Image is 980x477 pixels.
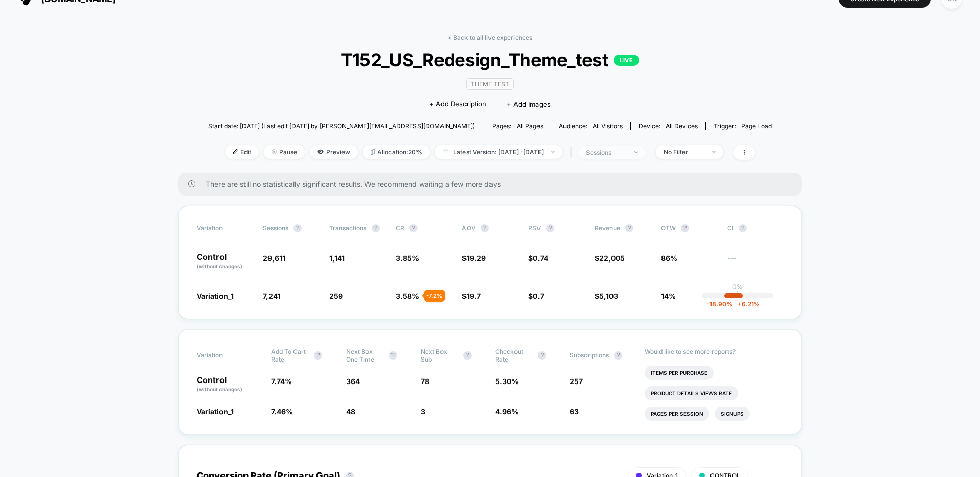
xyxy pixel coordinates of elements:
span: + [738,300,742,308]
span: + Add Description [429,99,486,109]
span: | [568,145,578,160]
span: 364 [346,377,360,386]
button: ? [546,224,554,232]
span: 257 [570,377,583,386]
span: Add To Cart Rate [271,348,309,363]
span: -18.90 % [706,300,732,308]
span: Sessions [263,224,288,232]
button: ? [614,351,622,360]
span: Latest Version: [DATE] - [DATE] [435,145,562,159]
li: Pages Per Session [645,407,709,421]
span: There are still no statistically significant results. We recommend waiting a few more days [206,180,781,188]
span: 5,103 [599,292,618,300]
button: ? [293,224,302,232]
span: 7.46 % [271,407,293,416]
p: 0% [732,283,743,291]
span: Revenue [595,224,620,232]
span: PSV [528,224,541,232]
span: Variation [197,348,253,363]
span: 3 [421,407,425,416]
span: + Add Images [507,100,551,108]
span: 7.74 % [271,377,292,386]
span: Variation_1 [197,292,234,300]
span: Page Load [741,122,772,130]
span: 6.21 % [732,300,760,308]
span: CI [727,224,783,232]
button: ? [739,224,747,232]
img: end [712,151,716,153]
span: Allocation: 20% [363,145,430,159]
span: $ [528,254,548,263]
button: ? [625,224,633,232]
span: (without changes) [197,263,242,269]
button: ? [463,351,472,360]
span: $ [462,292,481,300]
button: ? [389,351,397,360]
li: Signups [715,407,750,421]
span: 63 [570,407,579,416]
span: 86% [661,254,677,263]
p: Would like to see more reports? [645,348,784,355]
span: Start date: [DATE] (Last edit [DATE] by [PERSON_NAME][EMAIL_ADDRESS][DOMAIN_NAME]) [208,122,475,130]
span: 29,611 [263,254,285,263]
p: Control [197,376,261,393]
span: 1,141 [329,254,345,263]
li: Items Per Purchase [645,366,714,380]
a: < Back to all live experiences [448,34,532,41]
span: 0.74 [533,254,548,263]
button: ? [481,224,489,232]
span: $ [462,254,486,263]
div: sessions [586,149,627,156]
p: LIVE [614,55,639,66]
span: Variation [197,224,253,232]
span: 22,005 [599,254,625,263]
span: --- [727,255,783,270]
span: 0.7 [533,292,544,300]
span: OTW [661,224,717,232]
img: calendar [443,149,448,154]
span: Theme Test [466,78,514,90]
span: Next Box One Time [346,348,384,363]
span: 3.58 % [396,292,419,300]
span: AOV [462,224,476,232]
div: Pages: [492,122,543,130]
img: end [634,151,638,153]
button: ? [372,224,380,232]
span: (without changes) [197,386,242,392]
span: T152_US_Redesign_Theme_test [236,49,743,70]
div: Audience: [559,122,623,130]
img: end [272,149,277,154]
span: $ [595,292,618,300]
button: ? [538,351,546,360]
button: ? [314,351,322,360]
span: 19.29 [467,254,486,263]
p: | [737,291,739,298]
span: Pause [264,145,305,159]
span: Next Box Sub [421,348,458,363]
span: CR [396,224,404,232]
span: all devices [666,122,698,130]
span: All Visitors [593,122,623,130]
button: ? [681,224,689,232]
img: rebalance [371,149,375,155]
span: Subscriptions [570,351,609,359]
span: $ [595,254,625,263]
span: 3.85 % [396,254,419,263]
span: 4.96 % [495,407,519,416]
span: 78 [421,377,429,386]
span: Device: [630,122,705,130]
span: Transactions [329,224,366,232]
span: Preview [310,145,358,159]
span: all pages [517,122,543,130]
button: ? [409,224,418,232]
span: 14% [661,292,676,300]
img: end [551,151,555,153]
img: edit [233,149,238,154]
span: 259 [329,292,343,300]
span: Variation_1 [197,407,234,416]
span: $ [528,292,544,300]
span: Edit [225,145,259,159]
span: Checkout Rate [495,348,533,363]
p: Control [197,253,253,270]
div: - 7.2 % [424,290,445,302]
